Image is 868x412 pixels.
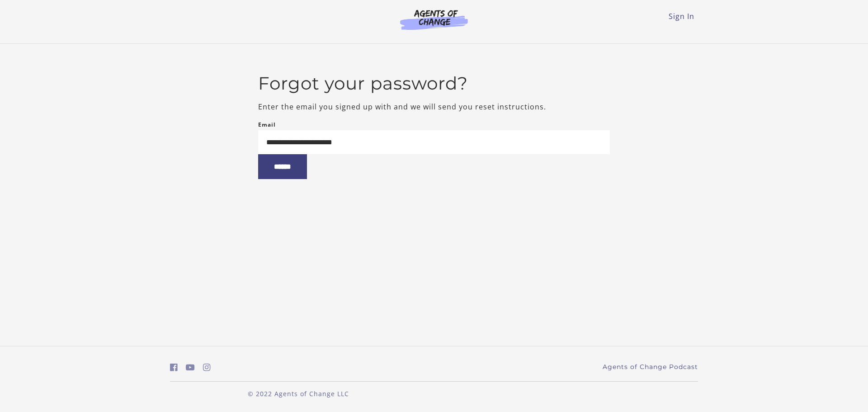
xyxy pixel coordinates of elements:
a: Agents of Change Podcast [603,362,698,372]
a: https://www.facebook.com/groups/aswbtestprep (Open in a new window) [170,361,178,374]
p: © 2022 Agents of Change LLC [170,389,427,398]
a: https://www.youtube.com/c/AgentsofChangeTestPrepbyMeaganMitchell (Open in a new window) [186,361,195,374]
a: Sign In [669,11,694,21]
a: https://www.instagram.com/agentsofchangeprep/ (Open in a new window) [203,361,211,374]
i: https://www.youtube.com/c/AgentsofChangeTestPrepbyMeaganMitchell (Open in a new window) [186,363,195,372]
p: Enter the email you signed up with and we will send you reset instructions. [258,101,610,112]
label: Email [258,119,276,130]
img: Agents of Change Logo [391,9,477,30]
i: https://www.instagram.com/agentsofchangeprep/ (Open in a new window) [203,363,211,372]
h2: Forgot your password? [258,73,610,94]
i: https://www.facebook.com/groups/aswbtestprep (Open in a new window) [170,363,178,372]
